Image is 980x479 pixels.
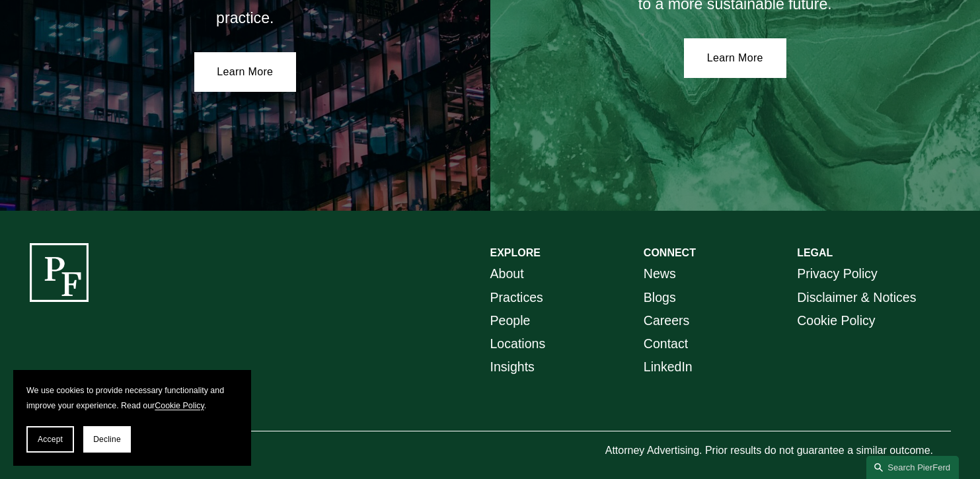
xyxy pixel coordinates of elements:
a: Cookie Policy [797,309,875,332]
a: Insights [490,355,535,379]
a: Learn More [194,52,297,92]
a: People [490,309,531,332]
strong: LEGAL [797,247,833,258]
a: Search this site [866,456,959,479]
strong: EXPLORE [490,247,541,258]
a: Locations [490,332,546,355]
a: About [490,262,524,285]
span: Decline [93,435,121,444]
a: News [644,262,676,285]
a: Privacy Policy [797,262,878,285]
a: Careers [644,309,690,332]
a: Blogs [644,286,676,309]
section: Cookie banner [13,370,251,466]
button: Decline [83,426,131,453]
a: Learn More [684,38,786,78]
a: Contact [644,332,688,355]
button: Accept [26,426,74,453]
span: Accept [38,435,63,444]
p: We use cookies to provide necessary functionality and improve your experience. Read our . [26,383,238,413]
a: Disclaimer & Notices [797,286,916,309]
strong: CONNECT [644,247,696,258]
p: Attorney Advertising. Prior results do not guarantee a similar outcome. [605,441,951,461]
a: Cookie Policy [155,401,204,410]
a: LinkedIn [644,355,693,379]
a: Practices [490,286,543,309]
